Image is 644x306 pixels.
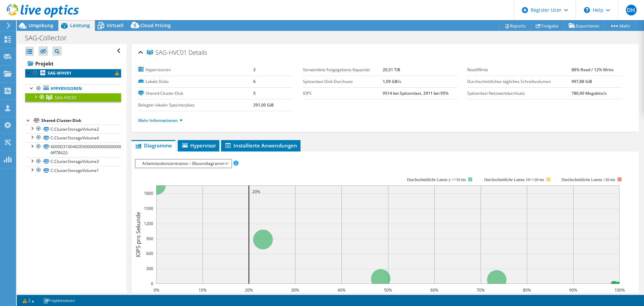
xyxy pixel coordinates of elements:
a: C:ClusterStorageVolume2 [25,125,121,133]
text: 60% [430,287,438,293]
text: 90% [569,287,577,293]
a: Hypervisoren [25,84,121,93]
text: 10% [199,287,207,293]
a: C:ClusterStorageVolume4 [25,133,121,142]
span: Leistung [70,22,90,29]
a: SAG-WHV01 [25,69,121,78]
a: Freigabe [531,20,564,31]
label: IOPS [303,90,383,97]
b: 88% Read / 12% Write [572,67,613,73]
b: 997,88 GiB [572,79,592,84]
label: Shared-Cluster-Disk [138,90,253,97]
text: 20% [252,189,260,194]
text: 300 [146,266,153,271]
text: 20% [245,287,253,293]
span: Cloud Pricing [140,22,171,29]
a: Reports [499,20,531,31]
text: 100% [614,287,625,293]
span: Diagramme [135,142,172,149]
b: 9514 bei Spitzenlast, 2911 bei 95% [383,90,448,96]
text: 0 [151,281,153,287]
text: 70% [477,287,485,293]
b: SAG-WHV01 [48,70,71,76]
span: Virtuell [107,22,123,29]
span: SAG-HVC01 [55,95,77,100]
text: 80% [523,287,531,293]
span: SAG-HVC01 [147,49,187,56]
label: Lokale Disks [138,78,253,85]
a: Mehr [604,20,636,31]
label: Read/Write [467,67,572,73]
span: Hypervisor [181,142,216,149]
a: C:ClusterStorageVolume3 [25,157,121,166]
label: Spitzenlast Netzwerkdurchsatz [467,90,572,97]
a: 6000D310046DE600000000000000001A-6ff78422- [25,142,121,157]
text: 40% [337,287,345,293]
h1: SAG-Collector [22,34,77,42]
b: 5 [253,90,256,96]
tspan: Durchschnittliche Latenz 10<=20 ms [484,177,544,182]
a: 2 [18,296,39,305]
label: Verwendete freigegebene Kapazität [303,67,383,73]
text: 50% [384,287,392,293]
text: 30% [291,287,299,293]
text: 1200 [144,221,153,226]
span: Umgebung [29,22,53,29]
text: 600 [146,251,153,256]
label: Spitzenlast Disk-Durchsatz [303,78,383,85]
b: 6 [253,79,256,84]
span: Arbeitslastkonzentration – Blasendiagramm [139,160,228,168]
b: 20,51 TiB [383,67,400,73]
a: C:ClusterStorageVolume1 [25,166,121,175]
b: 786,90 Megabits/s [572,90,607,96]
a: Exportieren [563,20,605,31]
svg: \n [584,7,590,13]
a: SAG-HVC01 [25,93,121,102]
text: Durchschnittliche Latenz >20 ms [562,177,615,182]
a: Projektnotizen [39,296,79,305]
text: 900 [146,236,153,242]
b: 3 [253,67,256,73]
text: 0% [154,287,159,293]
div: Shared-Cluster-Disk [41,117,121,125]
a: Mehr Informationen [138,118,183,123]
span: DH [626,5,637,15]
text: 1500 [144,206,153,211]
b: 291,00 GiB [253,102,274,108]
a: Projekt [25,58,121,69]
text: IOPS pro Sekunde [135,212,142,257]
text: 1800 [144,190,153,196]
span: Details [189,48,207,56]
tspan: Durchschnittliche Latenz y <=10 ms [407,177,466,182]
b: 1,09 GB/s [383,79,401,84]
label: Belegter lokaler Speicherplatz [138,102,253,108]
label: Hypervisoren [138,67,253,73]
label: Durchschnittliches tägliches Schreibvolumen [467,78,572,85]
span: Installierte Anwendungen [224,142,297,149]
